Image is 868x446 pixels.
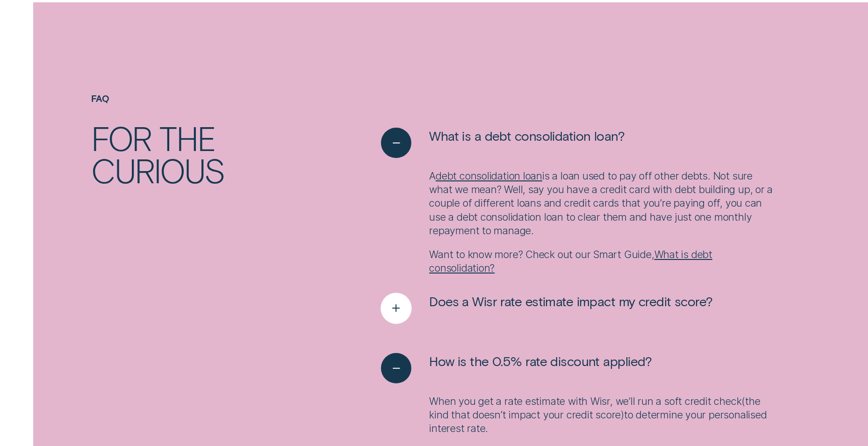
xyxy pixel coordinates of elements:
h2: For the curious [91,122,313,187]
a: debt consolidation loan [436,170,542,182]
span: How is the 0.5% rate discount applied? [429,353,652,369]
button: See less [381,128,624,158]
button: See less [381,353,652,383]
button: See more [381,293,712,324]
p: A is a loan used to pay off other debts. Not sure what we mean? Well, say you have a credit card ... [429,169,776,237]
a: What is debt consolidation? [429,248,712,274]
span: What is a debt consolidation loan? [429,128,624,144]
span: Does a Wisr rate estimate impact my credit score? [429,293,712,309]
span: ) [621,409,624,421]
p: When you get a rate estimate with Wisr, we’ll run a soft credit check the kind that doesn’t impac... [429,395,776,436]
p: Want to know more? Check out our Smart Guide, [429,248,776,275]
span: ( [741,395,745,407]
h4: FAQ [91,94,313,104]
